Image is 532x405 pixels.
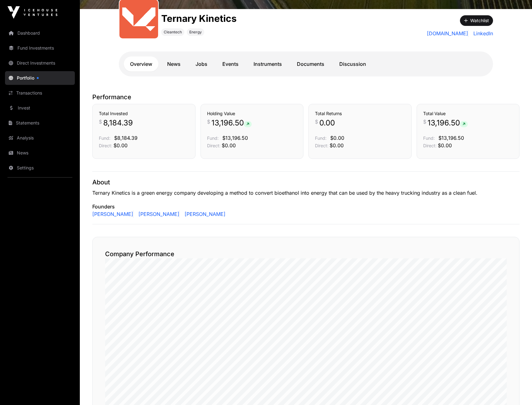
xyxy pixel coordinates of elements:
[92,178,520,187] p: About
[315,135,326,141] span: Fund:
[222,142,236,149] span: $0.00
[114,142,128,149] span: $0.00
[207,118,210,125] span: $
[207,110,297,117] h3: Holding Value
[222,135,248,141] span: $13,196.50
[330,142,344,149] span: $0.00
[164,30,182,35] span: Cleantech
[5,26,75,40] a: Dashboard
[99,118,102,125] span: $
[423,110,513,117] h3: Total Value
[124,56,488,71] nav: Tabs
[5,131,75,145] a: Analysis
[460,15,493,26] button: Watchlist
[92,203,520,210] p: Founders
[211,118,252,128] span: 13,196.50
[182,210,225,218] a: [PERSON_NAME]
[136,210,180,218] a: [PERSON_NAME]
[5,116,75,130] a: Statements
[5,41,75,55] a: Fund Investments
[161,56,187,71] a: News
[319,118,335,128] span: 0.00
[105,250,507,258] h2: Company Performance
[189,30,202,35] span: Energy
[291,56,331,71] a: Documents
[99,143,112,148] span: Direct:
[124,56,158,71] a: Overview
[92,210,133,218] a: [PERSON_NAME]
[315,110,405,117] h3: Total Returns
[92,189,520,197] p: Ternary Kinetics is a green energy company developing a method to convert bioethanol into energy ...
[5,86,75,100] a: Transactions
[216,56,245,71] a: Events
[315,143,328,148] span: Direct:
[423,143,437,148] span: Direct:
[99,110,189,117] h3: Total Invested
[5,56,75,70] a: Direct Investments
[501,375,532,405] iframe: Chat Widget
[189,56,214,71] a: Jobs
[471,30,493,37] a: LinkedIn
[247,56,288,71] a: Instruments
[7,6,57,19] img: Icehouse Ventures Logo
[5,101,75,115] a: Invest
[122,2,156,36] img: output-onlinepngtools---2025-01-23T085927.457.png
[114,135,138,141] span: $8,184.39
[423,135,435,141] span: Fund:
[5,161,75,175] a: Settings
[99,135,110,141] span: Fund:
[427,30,468,37] a: [DOMAIN_NAME]
[423,118,426,125] span: $
[103,118,133,128] span: 8,184.39
[438,135,464,141] span: $13,196.50
[330,135,344,141] span: $0.00
[333,56,372,71] a: Discussion
[207,143,220,148] span: Direct:
[5,146,75,160] a: News
[207,135,219,141] span: Fund:
[315,118,318,125] span: $
[5,71,75,85] a: Portfolio
[428,118,468,128] span: 13,196.50
[438,142,452,149] span: $0.00
[161,13,237,24] h1: Ternary Kinetics
[92,93,520,101] p: Performance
